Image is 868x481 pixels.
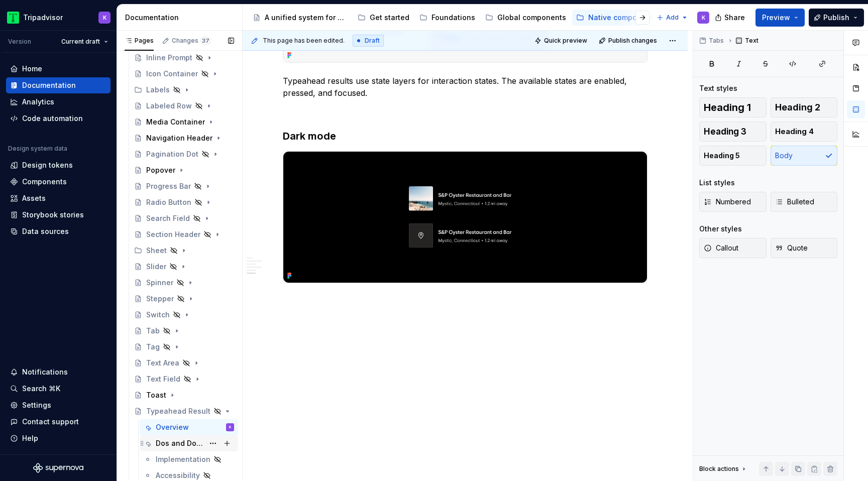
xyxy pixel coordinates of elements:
[130,259,238,275] a: Slider
[22,226,69,236] div: Data sources
[6,430,111,446] button: Help
[130,243,238,259] div: Sheet
[146,85,170,95] div: Labels
[6,110,111,127] a: Code automation
[22,384,60,394] div: Search ⌘K
[265,13,348,23] div: A unified system for every journey.
[140,419,238,435] a: OverviewK
[370,13,409,23] div: Get started
[6,94,111,110] a: Analytics
[146,310,170,320] div: Switch
[588,13,657,23] div: Native components
[699,122,767,142] button: Heading 3
[6,364,111,380] button: Notifications
[22,400,51,410] div: Settings
[6,174,111,190] a: Components
[146,149,198,159] div: Pagination Dot
[22,193,46,203] div: Assets
[156,470,200,480] div: Accessibility
[146,165,175,175] div: Popover
[130,403,238,419] a: Typeahead Result
[666,14,679,22] span: Add
[140,451,238,467] a: Implementation
[699,192,767,212] button: Numbered
[130,307,238,323] a: Switch
[704,197,751,207] span: Numbered
[22,433,38,443] div: Help
[263,37,345,45] span: This page has been edited.
[125,13,238,23] div: Documentation
[146,101,192,111] div: Labeled Row
[6,207,111,223] a: Storybook stories
[6,414,111,430] button: Contact support
[704,127,746,137] span: Heading 3
[775,102,820,112] span: Heading 2
[696,34,728,48] button: Tabs
[57,35,113,49] button: Current draft
[771,122,838,142] button: Heading 4
[146,246,167,256] div: Sheet
[146,181,191,191] div: Progress Bar
[130,355,238,371] a: Text Area
[22,367,68,377] div: Notifications
[771,192,838,212] button: Bulleted
[699,178,735,188] div: List styles
[699,83,737,93] div: Text styles
[130,387,238,403] a: Toast
[146,213,190,223] div: Search Field
[130,130,238,146] a: Navigation Header
[61,38,100,46] span: Current draft
[146,117,205,127] div: Media Container
[709,37,724,45] span: Tabs
[775,197,814,207] span: Bulleted
[146,53,192,63] div: Inline Prompt
[146,326,160,336] div: Tab
[283,129,647,143] h3: Dark mode
[22,417,79,427] div: Contact support
[283,152,647,283] img: 3fd6c005-68ad-4c2d-a164-f4656b33a59d.png
[544,37,587,45] span: Quick preview
[775,127,814,137] span: Heading 4
[103,14,106,22] div: K
[608,37,657,45] span: Publish changes
[130,114,238,130] a: Media Container
[6,157,111,173] a: Design tokens
[146,229,200,239] div: Section Header
[699,238,767,258] button: Callout
[156,422,189,432] div: Overview
[130,50,238,66] a: Inline Prompt
[130,162,238,178] a: Popover
[6,190,111,206] a: Assets
[156,438,204,448] div: Dos and Don'ts
[130,178,238,194] a: Progress Bar
[146,69,198,79] div: Icon Container
[775,243,808,253] span: Quote
[497,13,566,23] div: Global components
[249,10,352,26] a: A unified system for every journey.
[130,371,238,387] a: Text Field
[699,465,739,473] div: Block actions
[6,77,111,93] a: Documentation
[130,82,238,98] div: Labels
[146,342,160,352] div: Tag
[146,390,166,400] div: Toast
[699,462,748,476] div: Block actions
[130,98,238,114] a: Labeled Row
[596,34,662,48] button: Publish changes
[415,10,479,26] a: Foundations
[710,9,751,27] button: Share
[654,11,691,25] button: Add
[23,13,63,23] div: Tripadvisor
[22,64,42,74] div: Home
[823,13,849,23] span: Publish
[771,238,838,258] button: Quote
[33,463,83,473] svg: Supernova Logo
[755,9,805,27] button: Preview
[130,146,238,162] a: Pagination Dot
[6,381,111,397] button: Search ⌘K
[130,339,238,355] a: Tag
[6,61,111,77] a: Home
[200,37,211,45] span: 37
[431,13,475,23] div: Foundations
